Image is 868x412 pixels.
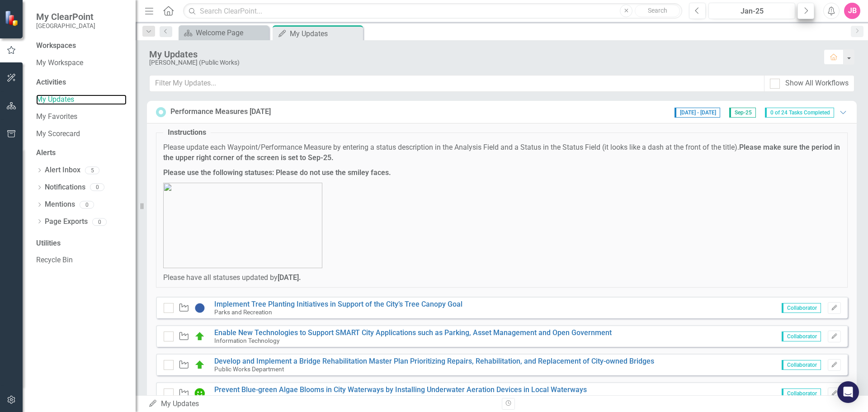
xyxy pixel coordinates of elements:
div: Open Intercom Messenger [837,381,859,403]
a: Page Exports [45,217,88,227]
a: Recycle Bin [36,255,127,265]
span: [DATE] - [DATE] [675,108,720,118]
div: Show All Workflows [785,78,849,89]
input: Search ClearPoint... [183,3,682,19]
img: ClearPoint Strategy [5,10,20,26]
div: Alerts [36,148,127,158]
span: Search [648,7,667,14]
div: 5 [85,166,99,174]
img: Completed [194,388,205,399]
p: Please update each Waypoint/Performance Measure by entering a status description in the Analysis ... [163,142,840,163]
small: [GEOGRAPHIC_DATA] [36,22,95,29]
div: [PERSON_NAME] (Public Works) [149,59,815,66]
strong: [DATE]. [278,273,301,282]
div: Workspaces [36,41,76,51]
span: My ClearPoint [36,11,95,22]
img: mceclip0%20v16.png [163,183,322,268]
small: Public Works Department [214,365,284,373]
div: 0 [90,184,104,191]
a: Prevent Blue-green Algae Blooms in City Waterways by Installing Underwater Aeration Devices in Lo... [214,385,587,394]
a: My Workspace [36,58,127,68]
span: Collaborator [782,388,821,398]
a: Develop and Implement a Bridge Rehabilitation Master Plan Prioritizing Repairs, Rehabilitation, a... [214,357,654,365]
button: Jan-25 [708,3,795,19]
div: My Updates [149,49,815,59]
strong: Please make sure the period in the upper right corner of the screen is set to Sep-25. [163,143,840,162]
a: Welcome Page [181,27,267,38]
a: Enable New Technologies to Support SMART City Applications such as Parking, Asset Management and ... [214,328,612,337]
a: My Scorecard [36,129,127,139]
p: Please have all statuses updated by [163,273,840,283]
a: Alert Inbox [45,165,80,175]
a: Implement Tree Planting Initiatives in Support of the City’s Tree Canopy Goal [214,300,462,308]
legend: Instructions [163,128,211,138]
div: Activities [36,77,127,88]
div: 0 [80,201,94,208]
div: My Updates [148,399,495,409]
button: Search [635,5,680,17]
strong: Please use the following statuses: Please do not use the smiley faces. [163,168,391,177]
small: Information Technology [214,337,279,344]
div: Jan-25 [712,6,792,17]
a: Notifications [45,182,85,193]
span: Collaborator [782,360,821,370]
span: Collaborator [782,303,821,313]
span: 0 of 24 Tasks Completed [765,108,834,118]
span: Collaborator [782,331,821,341]
img: On Schedule or Complete [194,360,205,370]
span: Sep-25 [729,108,756,118]
img: On Schedule or Complete [194,331,205,342]
div: 0 [92,218,107,226]
div: Performance Measures [DATE] [170,107,271,117]
a: My Favorites [36,112,127,122]
img: On Hold [194,303,205,313]
small: Parks and Recreation [214,308,272,316]
small: Public Works Department [214,394,284,401]
div: My Updates [290,28,361,39]
div: Utilities [36,238,127,249]
a: Mentions [45,199,75,210]
div: Welcome Page [196,27,267,38]
a: My Updates [36,95,127,105]
input: Filter My Updates... [149,75,764,92]
button: JB [844,3,860,19]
